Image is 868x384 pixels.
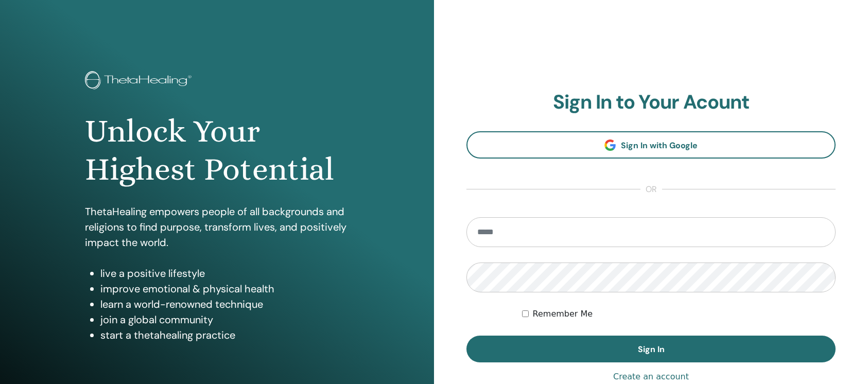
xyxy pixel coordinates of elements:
div: Keep me authenticated indefinitely or until I manually logout [522,308,836,320]
span: Sign In with Google [621,140,698,151]
li: join a global community [100,312,349,327]
li: live a positive lifestyle [100,266,349,281]
p: ThetaHealing empowers people of all backgrounds and religions to find purpose, transform lives, a... [85,204,349,250]
label: Remember Me [533,308,593,320]
li: start a thetahealing practice [100,327,349,343]
span: or [640,183,662,196]
h2: Sign In to Your Acount [466,91,836,114]
h1: Unlock Your Highest Potential [85,112,349,189]
li: learn a world-renowned technique [100,296,349,312]
li: improve emotional & physical health [100,281,349,296]
a: Create an account [613,371,689,383]
button: Sign In [466,336,836,362]
span: Sign In [638,344,665,355]
a: Sign In with Google [466,131,836,159]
